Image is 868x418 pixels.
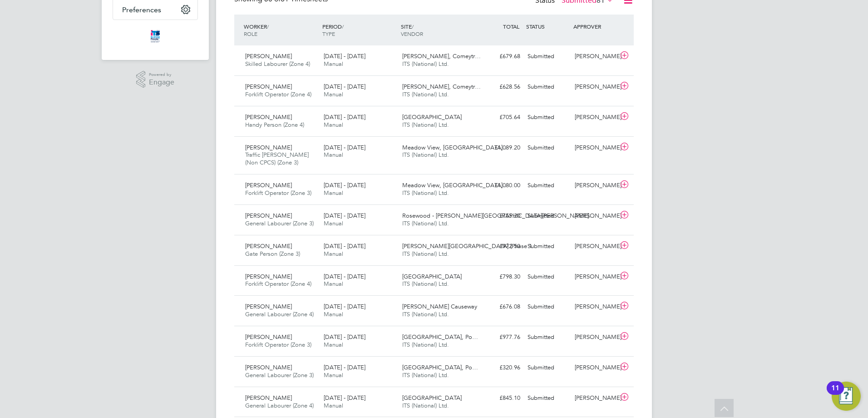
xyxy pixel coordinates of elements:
span: [DATE] - [DATE] [324,181,365,189]
span: ITS (National) Ltd. [402,60,449,68]
span: Manual [324,151,343,159]
a: Go to home page [113,29,198,44]
span: Rosewood - [PERSON_NAME][GEOGRAPHIC_DATA][PERSON_NAME]… [402,212,595,219]
span: ITS (National) Ltd. [402,90,449,98]
span: ITS (National) Ltd. [402,219,449,227]
span: Manual [324,121,343,129]
span: [PERSON_NAME][GEOGRAPHIC_DATA] (Phase 1 [402,242,532,250]
span: [GEOGRAPHIC_DATA] [402,273,462,280]
span: [PERSON_NAME] [245,83,292,90]
div: 11 [831,388,839,400]
div: Submitted [524,391,571,406]
span: ITS (National) Ltd. [402,371,449,379]
span: [DATE] - [DATE] [324,394,365,402]
div: [PERSON_NAME] [571,269,618,284]
div: £1,080.00 [477,178,524,193]
span: / [412,23,414,30]
span: [GEOGRAPHIC_DATA] [402,113,462,121]
span: / [342,23,344,30]
div: [PERSON_NAME] [571,239,618,254]
span: TYPE [322,30,335,37]
div: Submitted [524,110,571,125]
div: £679.68 [477,49,524,64]
span: Manual [324,371,343,379]
span: Manual [324,341,343,348]
span: Forklift Operator (Zone 4) [245,280,311,288]
span: Handy Person (Zone 4) [245,121,304,129]
div: Submitted [524,239,571,254]
div: £320.96 [477,360,524,375]
span: [DATE] - [DATE] [324,83,365,90]
span: ITS (National) Ltd. [402,280,449,288]
div: PERIOD [320,18,399,42]
span: [PERSON_NAME] [245,303,292,310]
div: Submitted [524,140,571,155]
span: Forklift Operator (Zone 3) [245,341,311,348]
span: [PERSON_NAME] [245,394,292,402]
span: / [267,23,269,30]
span: General Labourer (Zone 3) [245,219,314,227]
span: [DATE] - [DATE] [324,303,365,310]
div: £977.76 [477,330,524,345]
div: Submitted [524,330,571,345]
span: Gate Person (Zone 3) [245,250,300,258]
span: TOTAL [503,23,519,30]
div: SITE [399,18,477,42]
span: [GEOGRAPHIC_DATA], Po… [402,333,478,341]
span: [PERSON_NAME] [245,212,292,219]
span: ROLE [244,30,257,37]
div: Submitted [524,80,571,95]
div: [PERSON_NAME] [571,140,618,155]
span: ITS (National) Ltd. [402,121,449,129]
span: General Labourer (Zone 4) [245,310,314,318]
span: ITS (National) Ltd. [402,341,449,348]
span: [PERSON_NAME] [245,333,292,341]
span: Skilled Labourer (Zone 4) [245,60,310,68]
span: [DATE] - [DATE] [324,52,365,60]
span: [PERSON_NAME], Comeytr… [402,52,481,60]
span: Manual [324,90,343,98]
span: ITS (National) Ltd. [402,250,449,258]
span: [PERSON_NAME] [245,181,292,189]
span: ITS (National) Ltd. [402,189,449,197]
span: [DATE] - [DATE] [324,363,365,371]
img: itsconstruction-logo-retina.png [149,29,162,44]
span: [PERSON_NAME] Causeway [402,303,477,310]
span: [DATE] - [DATE] [324,113,365,121]
div: APPROVER [571,18,618,35]
div: Submitted [524,209,571,224]
div: £628.56 [477,80,524,95]
div: Submitted [524,269,571,284]
span: Engage [149,79,174,86]
span: Traffic [PERSON_NAME] (Non CPCS) (Zone 3) [245,151,309,166]
span: [GEOGRAPHIC_DATA], Po… [402,363,478,371]
div: [PERSON_NAME] [571,209,618,224]
span: [PERSON_NAME] [245,52,292,60]
span: Powered by [149,71,174,79]
span: ITS (National) Ltd. [402,310,449,318]
div: £798.30 [477,269,524,284]
span: [DATE] - [DATE] [324,333,365,341]
span: [DATE] - [DATE] [324,212,365,219]
span: [PERSON_NAME] [245,144,292,151]
div: Submitted [524,299,571,314]
span: Manual [324,310,343,318]
span: Preferences [122,5,161,14]
span: [PERSON_NAME] [245,113,292,121]
div: [PERSON_NAME] [571,80,618,95]
span: VENDOR [401,30,423,37]
span: [PERSON_NAME] [245,273,292,280]
span: [GEOGRAPHIC_DATA] [402,394,462,402]
span: [PERSON_NAME], Comeytr… [402,83,481,90]
span: General Labourer (Zone 4) [245,402,314,409]
div: £755.20 [477,209,524,224]
span: Manual [324,280,343,288]
div: [PERSON_NAME] [571,49,618,64]
span: Forklift Operator (Zone 3) [245,189,311,197]
div: WORKER [242,18,320,42]
span: ITS (National) Ltd. [402,151,449,159]
div: Submitted [524,49,571,64]
span: Manual [324,402,343,409]
div: [PERSON_NAME] [571,330,618,345]
span: Meadow View, [GEOGRAPHIC_DATA]… [402,181,508,189]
